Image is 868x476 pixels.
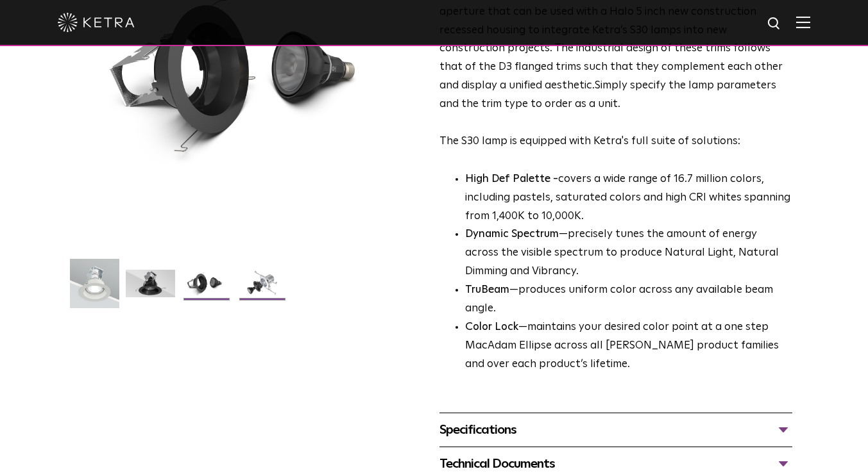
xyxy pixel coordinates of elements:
li: —precisely tunes the amount of energy across the visible spectrum to produce Natural Light, Natur... [465,226,793,281]
p: covers a wide range of 16.7 million colors, including pastels, saturated colors and high CRI whit... [465,170,793,226]
img: S30-DownlightTrim-2021-Web-Square [70,259,119,318]
img: S30 Halo Downlight_Table Top_Black [182,270,231,307]
img: S30 Halo Downlight_Hero_Black_Gradient [126,270,175,307]
img: search icon [767,16,783,32]
strong: Dynamic Spectrum [465,229,559,240]
strong: Color Lock [465,322,518,332]
img: S30 Halo Downlight_Exploded_Black [237,270,287,307]
img: Hamburger%20Nav.svg [796,16,810,28]
img: ketra-logo-2019-white [58,13,135,32]
strong: TruBeam [465,284,509,295]
div: Technical Documents [439,454,793,474]
strong: High Def Palette - [465,174,558,185]
li: —produces uniform color across any available beam angle. [465,281,793,318]
span: Simply specify the lamp parameters and the trim type to order as a unit.​ [439,80,776,110]
div: Specifications [439,420,793,440]
li: —maintains your desired color point at a one step MacAdam Ellipse across all [PERSON_NAME] produc... [465,318,793,374]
